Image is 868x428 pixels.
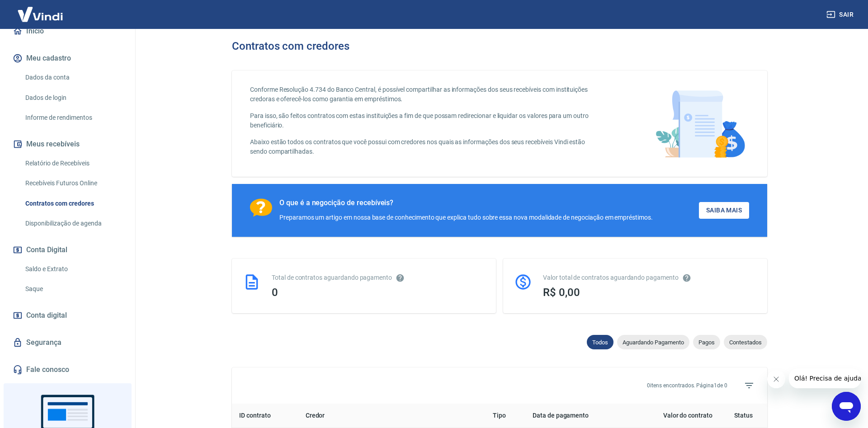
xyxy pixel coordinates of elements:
a: Disponibilização de agenda [22,214,124,233]
div: Total de contratos aguardando pagamento [272,273,485,282]
div: O que é a negocição de recebíveis? [279,198,653,207]
a: Dados da conta [22,68,124,87]
a: Conta digital [11,306,124,325]
p: Abaixo estão todos os contratos que você possui com credores nos quais as informações dos seus re... [250,137,599,156]
div: Pagos [693,335,720,349]
p: 0 itens encontrados. Página 1 de 0 [647,381,727,390]
img: Vindi [11,0,70,28]
a: Fale conosco [11,360,124,380]
div: Contestados [724,335,767,349]
a: Saque [22,280,124,298]
span: Conta digital [26,309,67,322]
th: Data de pagamento [525,404,627,428]
span: Pagos [693,339,720,346]
a: Dados de login [22,89,124,107]
a: Início [11,21,124,41]
th: Credor [298,404,486,428]
span: Contestados [724,339,767,346]
h3: Contratos com credores [232,40,349,52]
a: Segurança [11,333,124,353]
span: Filtros [738,375,760,396]
th: ID contrato [232,404,298,428]
th: Valor do contrato [627,404,720,428]
a: Recebíveis Futuros Online [22,174,124,193]
button: Meus recebíveis [11,134,124,154]
a: Saiba Mais [699,202,749,219]
span: R$ 0,00 [543,286,580,299]
button: Conta Digital [11,240,124,260]
div: Aguardando Pagamento [617,335,689,349]
button: Meu cadastro [11,48,124,68]
span: Aguardando Pagamento [617,339,689,346]
a: Relatório de Recebíveis [22,154,124,173]
div: 0 [272,286,485,299]
div: Valor total de contratos aguardando pagamento [543,273,756,282]
div: Preparamos um artigo em nossa base de conhecimento que explica tudo sobre essa nova modalidade de... [279,213,653,222]
iframe: Mensagem da empresa [789,368,861,388]
div: Todos [587,335,613,349]
svg: Esses contratos não se referem à Vindi, mas sim a outras instituições. [396,273,405,282]
span: Olá! Precisa de ajuda? [5,6,76,14]
span: Todos [587,339,613,346]
img: Ícone com um ponto de interrogação. [250,198,272,217]
th: Tipo [486,404,525,428]
p: Para isso, são feitos contratos com estas instituições a fim de que possam redirecionar e liquida... [250,111,599,130]
img: main-image.9f1869c469d712ad33ce.png [651,85,749,162]
p: Conforme Resolução 4.734 do Banco Central, é possível compartilhar as informações dos seus recebí... [250,85,599,104]
th: Status [720,404,767,428]
iframe: Botão para abrir a janela de mensagens [832,392,861,421]
iframe: Fechar mensagem [767,370,785,388]
a: Saldo e Extrato [22,260,124,278]
svg: O valor comprometido não se refere a pagamentos pendentes na Vindi e sim como garantia a outras i... [682,273,691,282]
button: Sair [825,6,857,23]
a: Contratos com credores [22,194,124,213]
a: Informe de rendimentos [22,108,124,127]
